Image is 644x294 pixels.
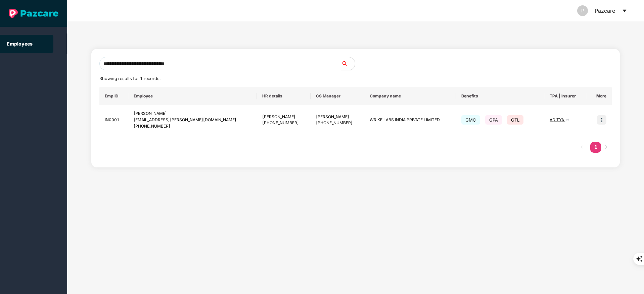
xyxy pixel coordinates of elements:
[341,61,355,66] span: search
[99,76,160,81] span: Showing results for 1 records.
[7,41,33,47] a: Employees
[461,115,480,125] span: GMC
[99,105,128,135] td: IN0001
[604,145,608,149] span: right
[262,120,305,126] div: [PHONE_NUMBER]
[601,142,612,153] li: Next Page
[99,87,128,105] th: Emp ID
[316,120,359,126] div: [PHONE_NUMBER]
[590,142,601,152] a: 1
[456,87,544,105] th: Benefits
[580,145,584,149] span: left
[597,115,606,125] img: icon
[622,8,627,13] span: caret-down
[134,117,251,123] div: [EMAIL_ADDRESS][PERSON_NAME][DOMAIN_NAME]
[581,5,584,16] span: P
[507,115,523,125] span: GTL
[364,105,456,135] td: WRIKE LABS INDIA PRIVATE LIMITED
[586,87,612,105] th: More
[590,142,601,153] li: 1
[364,87,456,105] th: Company name
[257,87,311,105] th: HR details
[341,57,355,70] button: search
[311,87,364,105] th: CS Manager
[577,142,588,153] li: Previous Page
[550,117,565,122] span: ADITYA
[128,87,257,105] th: Employee
[134,123,251,130] div: [PHONE_NUMBER]
[577,142,588,153] button: left
[262,114,305,120] div: [PERSON_NAME]
[485,115,502,125] span: GPA
[316,114,359,120] div: [PERSON_NAME]
[134,111,251,117] div: [PERSON_NAME]
[565,118,569,122] span: + 2
[544,87,586,105] th: TPA | Insurer
[601,142,612,153] button: right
